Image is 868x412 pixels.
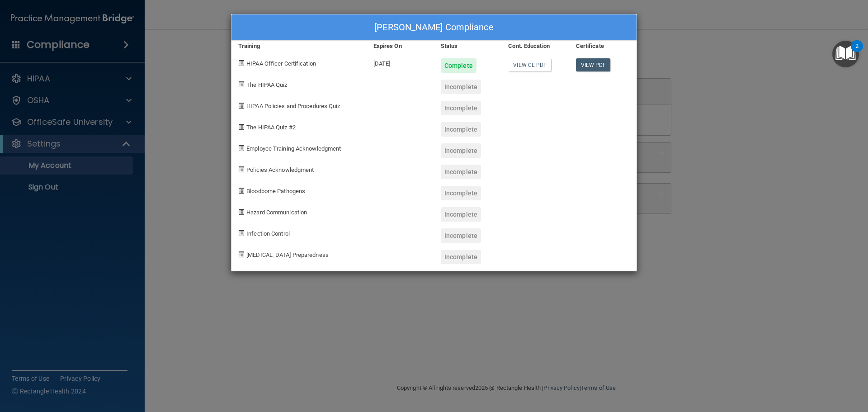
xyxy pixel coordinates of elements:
[441,207,481,222] div: Incomplete
[246,81,287,88] span: The HIPAA Quiz
[441,165,481,179] div: Incomplete
[441,101,481,115] div: Incomplete
[441,250,481,264] div: Incomplete
[367,52,434,73] div: [DATE]
[441,122,481,137] div: Incomplete
[832,41,859,67] button: Open Resource Center, 2 new notifications
[576,58,611,71] a: View PDF
[508,58,551,71] a: View CE PDF
[231,14,637,41] div: [PERSON_NAME] Compliance
[441,58,476,73] div: Complete
[246,145,341,152] span: Employee Training Acknowledgment
[246,209,307,216] span: Hazard Communication
[246,103,340,109] span: HIPAA Policies and Procedures Quiz
[231,41,367,52] div: Training
[569,41,637,52] div: Certificate
[246,166,314,173] span: Policies Acknowledgment
[246,188,305,194] span: Bloodborne Pathogens
[367,41,434,52] div: Expires On
[246,124,296,131] span: The HIPAA Quiz #2
[855,46,859,58] div: 2
[246,60,316,67] span: HIPAA Officer Certification
[441,80,481,94] div: Incomplete
[441,228,481,243] div: Incomplete
[246,251,329,258] span: [MEDICAL_DATA] Preparedness
[246,230,290,237] span: Infection Control
[501,41,569,52] div: Cont. Education
[441,186,481,200] div: Incomplete
[434,41,501,52] div: Status
[441,143,481,158] div: Incomplete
